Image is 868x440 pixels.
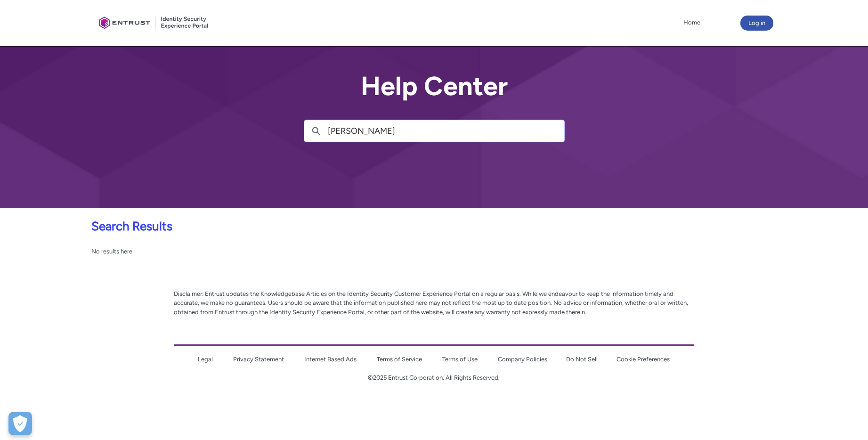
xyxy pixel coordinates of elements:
a: Legal [198,356,213,363]
p: Disclaimer: Entrust updates the Knowledgebase Articles on the Identity Security Customer Experien... [174,289,695,317]
button: Open Preferences [8,412,32,435]
a: Do Not Sell [566,356,598,363]
p: Search Results [6,217,691,236]
a: Cookie Preferences [617,356,670,363]
input: Search for articles, cases, videos... [328,120,564,142]
a: Home [681,16,703,30]
a: Terms of Service [377,356,422,363]
p: ©2025 Entrust Corporation. All Rights Reserved. [174,373,695,383]
h2: Help Center [304,72,565,101]
div: Cookie Preferences [8,412,32,435]
iframe: Qualified Messenger [825,397,868,440]
a: Privacy Statement [233,356,284,363]
div: No results here [6,247,691,256]
a: Internet Based Ads [304,356,357,363]
a: Company Policies [498,356,547,363]
a: Terms of Use [442,356,478,363]
button: Search [304,120,328,142]
button: Log in [740,16,773,31]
